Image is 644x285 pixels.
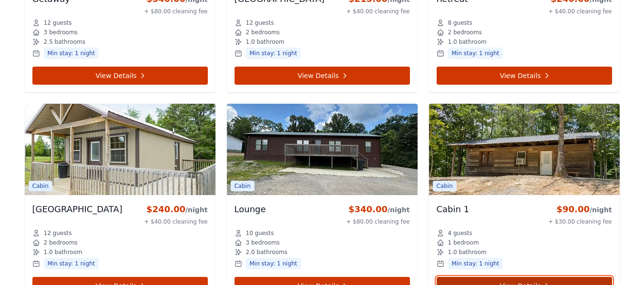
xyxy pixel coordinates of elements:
[346,8,409,15] div: + $40.00 cleaning fee
[437,203,470,216] h3: Cabin 1
[44,38,85,46] span: 2.5 bathrooms
[448,38,487,46] span: 1.0 bathroom
[246,229,274,237] span: 10 guests
[548,8,612,15] div: + $40.00 cleaning fee
[44,229,72,237] span: 12 guests
[548,218,612,226] div: + $30.00 cleaning fee
[246,239,280,246] span: 3 bedrooms
[448,248,487,256] span: 1.0 bathroom
[44,258,99,269] span: Min stay: 1 night
[590,206,612,214] span: /night
[346,203,409,216] div: $340.00
[246,19,274,27] span: 12 guests
[433,181,457,191] span: Cabin
[44,19,72,27] span: 12 guests
[29,181,52,191] span: Cabin
[144,218,207,226] div: + $40.00 cleaning fee
[185,206,208,214] span: /night
[429,104,620,195] img: Cabin 1
[227,104,418,195] img: Lounge
[246,258,301,269] span: Min stay: 1 night
[548,203,612,216] div: $90.00
[388,206,410,214] span: /night
[235,203,266,216] h3: Lounge
[246,38,285,46] span: 1.0 bathroom
[448,29,482,36] span: 2 bedrooms
[44,248,82,256] span: 1.0 bathroom
[144,8,207,15] div: + $80.00 cleaning fee
[448,239,479,246] span: 1 bedroom
[44,239,78,246] span: 2 bedrooms
[44,48,99,59] span: Min stay: 1 night
[346,218,409,226] div: + $80.00 cleaning fee
[246,248,287,256] span: 2.0 bathrooms
[448,19,472,27] span: 8 guests
[448,229,472,237] span: 4 guests
[32,67,208,85] a: View Details
[448,258,503,269] span: Min stay: 1 night
[246,48,301,59] span: Min stay: 1 night
[235,67,410,85] a: View Details
[448,48,503,59] span: Min stay: 1 night
[44,29,78,36] span: 3 bedrooms
[32,203,123,216] h3: [GEOGRAPHIC_DATA]
[25,104,215,195] img: Moose Lodge
[231,181,255,191] span: Cabin
[246,29,280,36] span: 2 bedrooms
[437,67,612,85] a: View Details
[144,203,207,216] div: $240.00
